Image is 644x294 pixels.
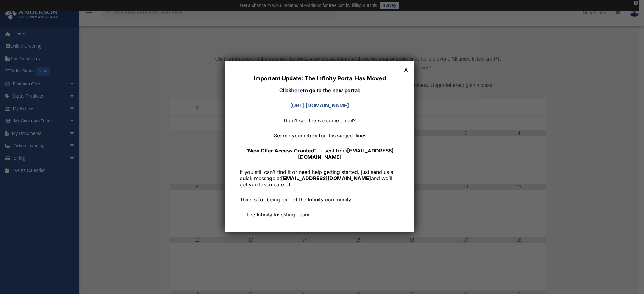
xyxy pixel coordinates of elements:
p: Didn’t see the welcome email? [240,117,400,124]
strong: [URL]. [DOMAIN_NAME] [290,102,349,109]
strong: [EMAIL_ADDRESS][DOMAIN_NAME] [281,175,371,181]
strong: [EMAIL_ADDRESS][DOMAIN_NAME] [298,147,394,160]
p: If you still can’t find it or need help getting started, just send us a quick message at and we’l... [240,169,400,188]
p: Thanks for being part of the Infinity community. [240,196,400,203]
strong: Click to go to the new portal: [279,87,360,94]
p: — The Infinity Investing Team [240,211,400,218]
p: “ ” — sent from [240,147,400,160]
p: Search your inbox for this subject line: [240,132,400,139]
div: Important Update: The Infinity Portal Has Moved [240,75,400,82]
button: Close [402,65,410,73]
a: [URL].[DOMAIN_NAME] [290,102,349,109]
strong: New Offer Access Granted [248,147,314,154]
a: here [291,87,303,94]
